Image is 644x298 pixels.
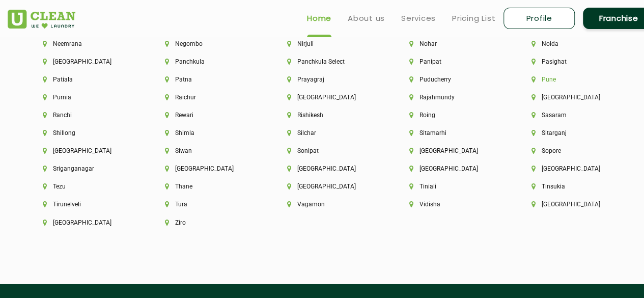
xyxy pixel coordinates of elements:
[531,76,619,83] li: Pune
[531,201,619,208] li: [GEOGRAPHIC_DATA]
[409,40,497,47] li: Nohar
[531,129,619,137] li: Sitarganj
[43,219,130,226] li: [GEOGRAPHIC_DATA]
[287,183,375,190] li: [GEOGRAPHIC_DATA]
[287,147,375,154] li: Sonipat
[503,8,575,29] a: Profile
[409,112,497,119] li: Roing
[287,94,375,101] li: [GEOGRAPHIC_DATA]
[165,183,253,190] li: Thane
[165,201,253,208] li: Tura
[43,94,130,101] li: Purnia
[43,147,130,154] li: [GEOGRAPHIC_DATA]
[165,112,253,119] li: Rewari
[287,112,375,119] li: Rishikesh
[307,12,331,24] a: Home
[43,201,130,208] li: Tirunelveli
[287,201,375,208] li: Vagamon
[43,165,130,172] li: Sriganganagar
[43,76,130,83] li: Patiala
[287,129,375,137] li: Silchar
[165,76,253,83] li: Patna
[287,76,375,83] li: Prayagraj
[531,58,619,65] li: Pasighat
[401,12,436,24] a: Services
[287,58,375,65] li: Panchkula Select
[531,165,619,172] li: [GEOGRAPHIC_DATA]
[287,40,375,47] li: Nirjuli
[165,40,253,47] li: Negombo
[8,10,75,29] img: UClean Laundry and Dry Cleaning
[409,165,497,172] li: [GEOGRAPHIC_DATA]
[531,183,619,190] li: Tinsukia
[409,147,497,154] li: [GEOGRAPHIC_DATA]
[165,165,253,172] li: [GEOGRAPHIC_DATA]
[165,147,253,154] li: Siwan
[43,58,130,65] li: [GEOGRAPHIC_DATA]
[409,94,497,101] li: Rajahmundy
[531,112,619,119] li: Sasaram
[43,129,130,137] li: Shillong
[165,219,253,226] li: Ziro
[409,129,497,137] li: Sitamarhi
[43,183,130,190] li: Tezu
[43,40,130,47] li: Neemrana
[409,76,497,83] li: Puducherry
[165,94,253,101] li: Raichur
[287,165,375,172] li: [GEOGRAPHIC_DATA]
[165,58,253,65] li: Panchkula
[531,40,619,47] li: Noida
[409,58,497,65] li: Panipat
[43,112,130,119] li: Ranchi
[531,94,619,101] li: [GEOGRAPHIC_DATA]
[452,12,495,24] a: Pricing List
[348,12,385,24] a: About us
[409,183,497,190] li: Tiniali
[165,129,253,137] li: Shimla
[531,147,619,154] li: Sopore
[409,201,497,208] li: Vidisha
